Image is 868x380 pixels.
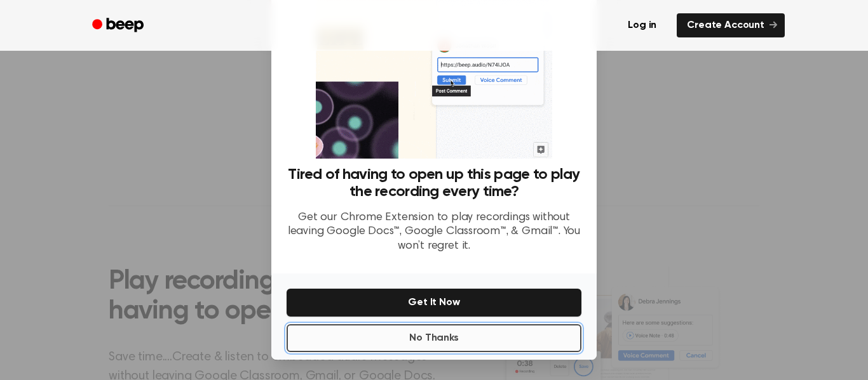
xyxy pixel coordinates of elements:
h3: Tired of having to open up this page to play the recording every time? [287,166,581,200]
a: Beep [83,13,155,38]
button: No Thanks [287,324,581,352]
p: Get our Chrome Extension to play recordings without leaving Google Docs™, Google Classroom™, & Gm... [287,211,581,254]
a: Create Account [677,13,785,37]
button: Get It Now [287,289,581,317]
a: Log in [615,11,669,40]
